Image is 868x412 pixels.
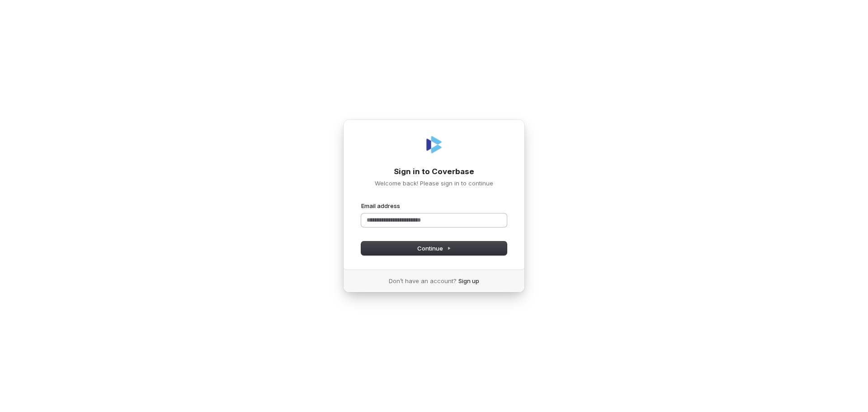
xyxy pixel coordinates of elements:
[417,244,451,252] span: Continue
[361,166,507,177] h1: Sign in to Coverbase
[361,179,507,187] p: Welcome back! Please sign in to continue
[458,277,479,285] a: Sign up
[423,134,445,156] img: Coverbase
[389,277,457,285] span: Don’t have an account?
[361,242,507,255] button: Continue
[361,202,400,210] label: Email address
